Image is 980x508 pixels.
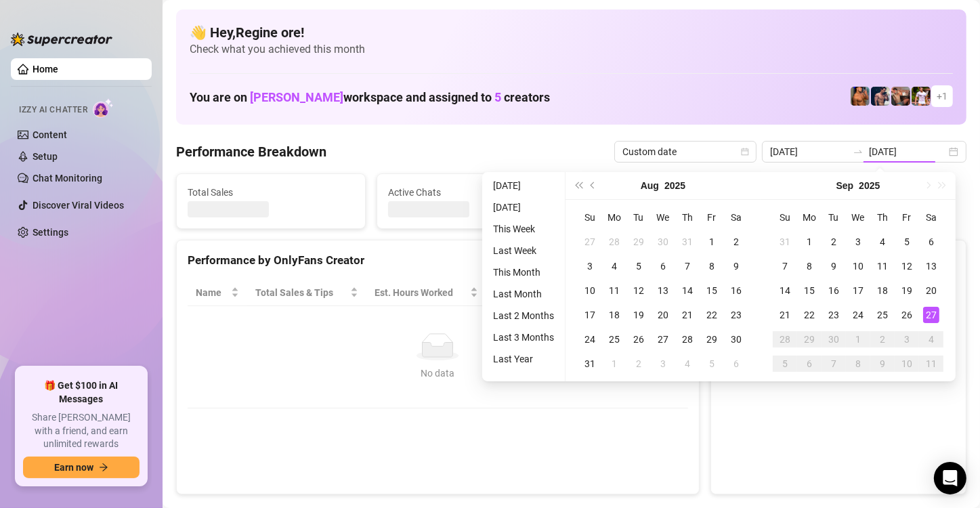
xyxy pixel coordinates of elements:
a: Discover Viral Videos [33,200,124,211]
div: Sales by OnlyFans Creator [722,251,955,270]
a: Content [33,129,67,140]
span: Total Sales & Tips [255,285,347,300]
span: Chat Conversion [584,285,668,300]
input: End date [869,144,946,159]
div: Open Intercom Messenger [934,462,966,494]
h4: 👋 Hey, Regine ore ! [190,23,953,42]
a: Home [33,64,58,75]
span: + 1 [937,89,947,104]
span: swap-right [853,146,864,157]
span: Earn now [54,462,93,473]
div: Est. Hours Worked [375,285,467,300]
span: Name [196,285,228,300]
div: Performance by OnlyFans Creator [188,251,688,270]
th: Chat Conversion [576,280,687,306]
img: AI Chatter [93,98,114,118]
span: Sales / Hour [494,285,558,300]
button: Earn nowarrow-right [23,457,140,478]
img: Axel [871,87,890,106]
a: Settings [33,227,68,238]
span: arrow-right [99,463,108,472]
span: [PERSON_NAME] [250,90,343,104]
span: 🎁 Get $100 in AI Messages [23,379,140,406]
span: to [853,146,864,157]
img: Osvaldo [891,87,910,106]
span: Custom date [622,142,748,162]
span: Izzy AI Chatter [19,104,87,117]
input: Start date [770,144,847,159]
th: Total Sales & Tips [247,280,366,306]
span: Active Chats [388,185,555,200]
div: No data [201,366,675,381]
img: logo-BBDzfeDw.svg [11,33,112,46]
span: Total Sales [188,185,354,200]
img: Hector [912,87,931,106]
a: Chat Monitoring [33,173,102,184]
span: Messages Sent [589,185,755,200]
th: Name [188,280,247,306]
h1: You are on workspace and assigned to creators [190,90,550,105]
img: JG [851,87,870,106]
span: 5 [494,90,501,104]
span: Share [PERSON_NAME] with a friend, and earn unlimited rewards [23,411,140,451]
h4: Performance Breakdown [176,142,326,161]
th: Sales / Hour [486,280,577,306]
span: calendar [741,148,749,156]
span: Check what you achieved this month [190,42,953,57]
a: Setup [33,151,58,162]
